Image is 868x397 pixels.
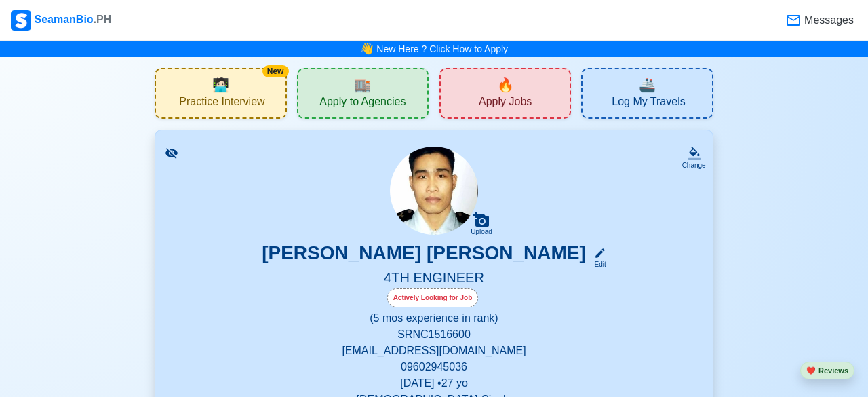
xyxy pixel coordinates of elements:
[802,12,854,29] span: Messages
[172,310,696,326] p: (5 mos experience in rank)
[612,95,685,112] span: Log My Travels
[11,10,31,31] img: Logo
[800,362,854,380] button: heartReviews
[479,95,532,112] span: Apply Jobs
[172,269,696,288] h5: 4TH ENGINEER
[357,39,376,59] span: bell
[682,160,706,170] div: Change
[387,288,479,307] div: Actively Looking for Job
[639,75,656,95] span: travel
[172,359,696,375] p: 09602945036
[497,75,514,95] span: new
[262,242,586,269] h3: [PERSON_NAME] [PERSON_NAME]
[376,43,508,54] a: New Here ? Click How to Apply
[471,228,492,236] div: Upload
[94,14,112,25] span: .PH
[806,366,816,375] span: heart
[179,95,264,112] span: Practice Interview
[11,10,111,31] div: SeamanBio
[172,326,696,343] p: SRN C1516600
[172,343,696,359] p: [EMAIL_ADDRESS][DOMAIN_NAME]
[319,95,406,112] span: Apply to Agencies
[589,259,606,269] div: Edit
[262,65,289,77] div: New
[172,375,696,392] p: [DATE] • 27 yo
[354,75,371,95] span: agencies
[212,75,229,95] span: interview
